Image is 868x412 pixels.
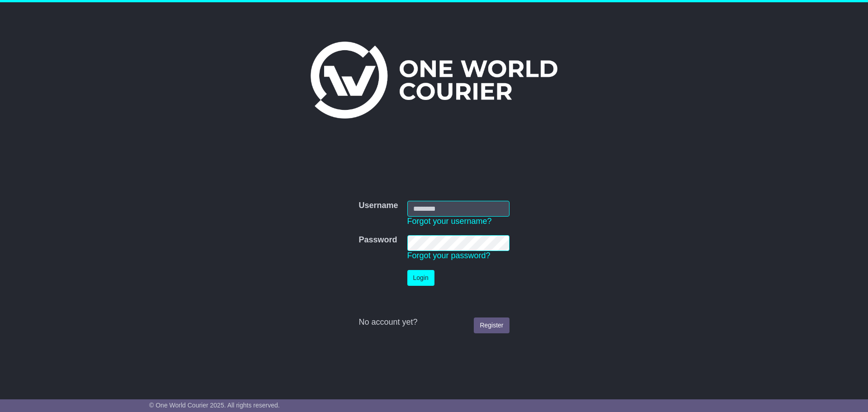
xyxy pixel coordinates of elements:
label: Password [359,235,397,245]
span: © One World Courier 2025. All rights reserved. [149,402,280,409]
div: No account yet? [359,317,509,327]
a: Forgot your username? [407,217,492,226]
button: Login [407,270,434,286]
img: One World [311,42,557,118]
a: Forgot your password? [407,251,491,260]
label: Username [359,201,398,211]
a: Register [474,317,509,333]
